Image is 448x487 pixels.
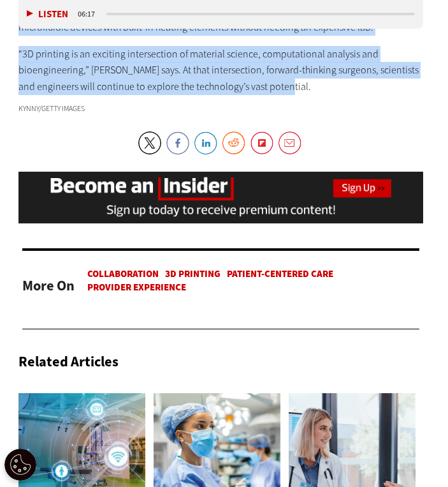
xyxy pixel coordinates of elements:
[87,281,186,294] a: Provider Experience
[227,267,333,280] a: Patient-Centered Care
[27,10,68,20] button: Listen
[4,449,36,481] button: Open Preferences
[4,449,36,481] div: Cookie Settings
[165,267,220,280] a: 3D printing
[18,46,423,95] p: “3D printing is an exciting intersection of material science, computational analysis and bioengin...
[87,267,159,280] a: Collaboration
[76,9,105,20] div: duration
[18,105,423,112] div: kynny/Getty Images
[18,355,119,369] h3: Related Articles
